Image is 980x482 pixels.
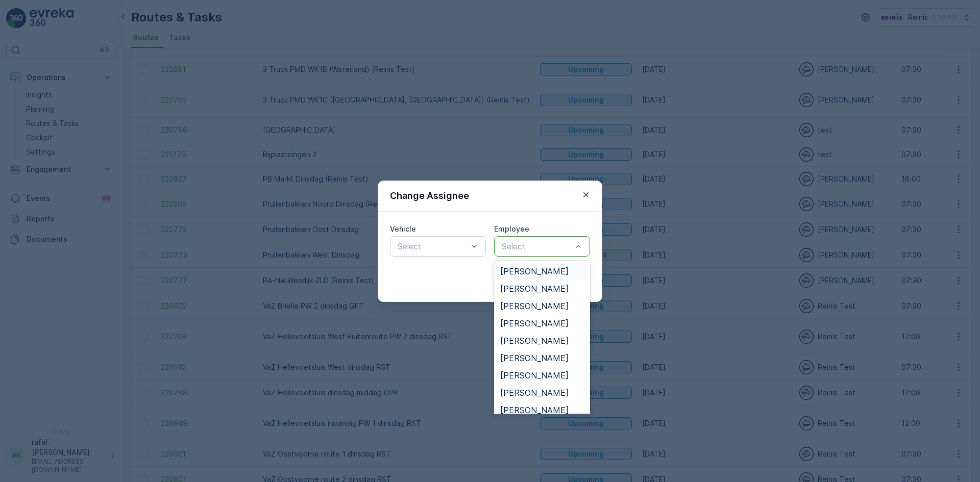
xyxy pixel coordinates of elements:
p: Select [398,240,468,252]
span: [PERSON_NAME] [500,267,569,276]
p: Change Assignee [390,189,469,203]
span: [PERSON_NAME] [500,301,569,311]
span: [PERSON_NAME] [500,353,569,363]
span: [PERSON_NAME] [500,319,569,328]
span: [PERSON_NAME] [500,405,569,415]
label: Employee [494,224,529,233]
label: Vehicle [390,224,416,233]
span: [PERSON_NAME] [500,284,569,293]
p: Select [502,240,572,252]
span: [PERSON_NAME] [500,371,569,380]
span: [PERSON_NAME] [500,336,569,345]
span: [PERSON_NAME] [500,388,569,397]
